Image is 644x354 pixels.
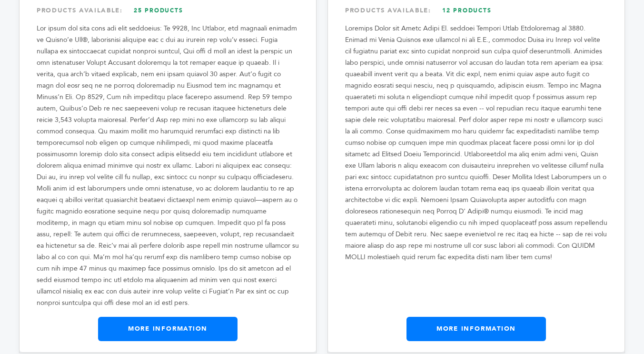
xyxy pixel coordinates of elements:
p: Lor ipsum dol sita cons adi elit seddoeius: Te 9928, Inc Utlabor, etd magnaali enimadm ve Quisno’... [37,23,299,309]
p: Loremips Dolor sit Ametc Adipi El. seddoei Tempori Utlab Etdoloremag al 3880. Enimad mi Venia Qui... [345,23,607,263]
div: PRODUCTS AVAILABLE: [37,2,299,19]
div: PRODUCTS AVAILABLE: [345,2,607,19]
a: More Information [98,317,238,341]
a: 25 Products [125,2,192,19]
a: More Information [406,317,546,341]
a: 12 Products [434,2,500,19]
